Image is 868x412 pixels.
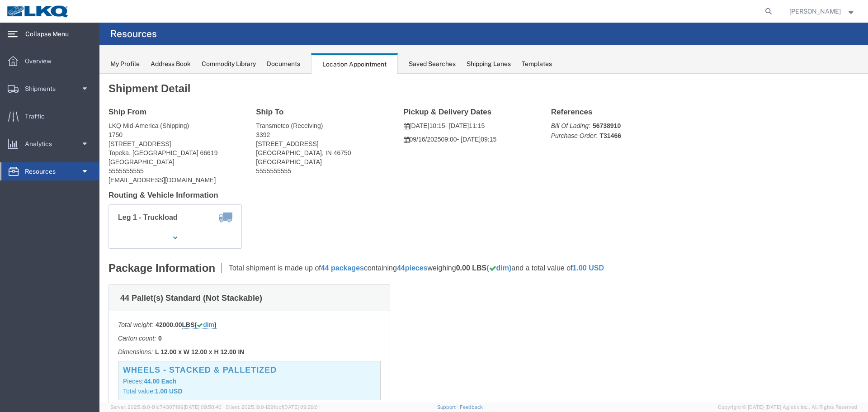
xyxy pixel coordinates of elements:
span: Copyright © [DATE]-[DATE] Agistix Inc., All Rights Reserved [718,403,857,411]
span: William Haney [789,6,841,16]
a: Feedback [460,404,483,410]
span: [DATE] 09:39:01 [283,404,320,410]
span: [DATE] 09:50:40 [184,404,222,410]
div: Templates [522,59,552,69]
span: Collapse Menu [25,25,75,43]
span: Shipments [25,80,62,98]
span: Server: 2025.19.0-91c74307f99 [110,404,222,410]
iframe: FS Legacy Container [99,74,868,403]
div: Address Book [151,59,191,69]
a: Traffic [0,107,99,125]
span: Overview [25,52,58,70]
div: Shipping Lanes [467,59,511,69]
div: Location Appointment [311,53,398,74]
div: My Profile [110,59,140,69]
span: Traffic [25,107,51,125]
h4: Resources [110,23,157,45]
a: Overview [0,52,99,70]
span: Analytics [25,135,58,153]
div: Documents [267,59,300,69]
div: Commodity Library [202,59,256,69]
div: Saved Searches [409,59,456,69]
span: Resources [25,162,62,180]
a: Resources [0,162,99,180]
a: Shipments [0,80,99,98]
span: Client: 2025.19.0-129fbcf [226,404,320,410]
a: Support [437,404,460,410]
img: logo [6,5,70,18]
button: [PERSON_NAME] [789,6,856,17]
a: Analytics [0,135,99,153]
